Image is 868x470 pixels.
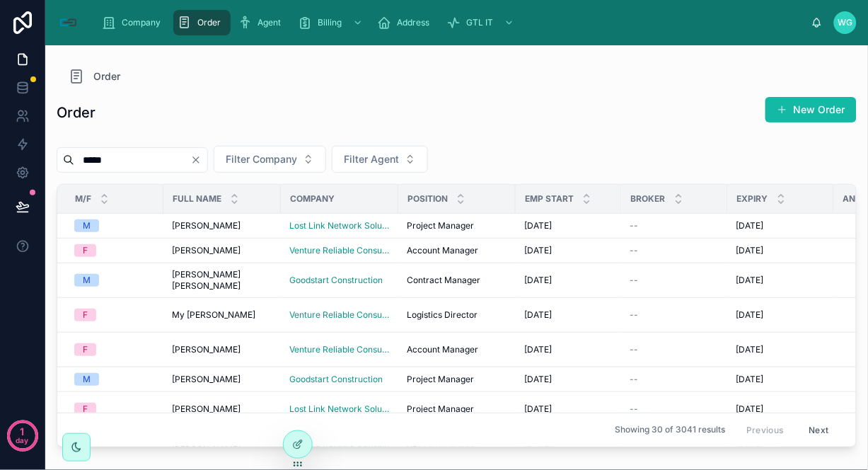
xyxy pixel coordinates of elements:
a: F [74,244,155,257]
a: Venture Reliable Consulting [289,344,390,355]
span: Project Manager [407,220,474,231]
a: Lost Link Network Solutions [289,220,390,231]
span: -- [630,220,639,231]
span: -- [630,275,639,286]
a: [PERSON_NAME] [172,374,272,385]
a: Account Manager [407,245,507,256]
a: [DATE] [524,403,613,415]
a: Agent [233,10,291,35]
a: F [74,403,155,415]
p: day [16,430,29,450]
a: Logistics Director [407,309,507,321]
div: F [83,343,88,356]
a: -- [630,220,719,231]
a: Venture Reliable Consulting [289,309,390,321]
a: [DATE] [736,220,826,231]
a: Project Manager [407,220,507,231]
span: Showing 30 of 3041 results [615,425,725,436]
a: Venture Reliable Consulting [289,245,390,256]
span: Project Manager [407,374,474,385]
a: Project Manager [407,374,507,385]
span: Order [197,17,221,28]
a: [PERSON_NAME] [PERSON_NAME] [172,269,272,292]
span: [DATE] [736,403,764,415]
span: -- [630,403,639,415]
span: [DATE] [736,309,764,321]
span: [DATE] [524,220,552,231]
span: Account Manager [407,245,478,256]
a: -- [630,275,719,286]
a: Account Manager [407,344,507,355]
span: Company [290,193,335,205]
span: -- [630,309,639,321]
a: [PERSON_NAME] [172,245,272,256]
a: [DATE] [524,275,613,286]
button: Select Button [332,146,428,173]
a: -- [630,309,719,321]
a: [DATE] [736,403,826,415]
a: My [PERSON_NAME] [172,309,272,321]
a: [DATE] [736,245,826,256]
a: F [74,343,155,356]
span: Emp Start [525,193,574,205]
span: [DATE] [736,220,764,231]
span: -- [630,245,639,256]
a: Goodstart Construction [289,275,390,286]
a: Project Manager [407,403,507,415]
div: M [83,274,91,287]
span: [DATE] [736,245,764,256]
span: My [PERSON_NAME] [172,309,255,321]
a: Order [68,68,120,85]
span: Project Manager [407,403,474,415]
span: Position [407,193,448,205]
a: Lost Link Network Solutions [289,403,390,415]
a: -- [630,245,719,256]
span: Filter Company [226,152,297,166]
a: [DATE] [524,344,613,355]
div: F [83,244,88,257]
span: Goodstart Construction [289,374,383,385]
button: New Order [765,97,857,122]
a: [PERSON_NAME] [172,220,272,231]
a: M [74,373,155,386]
a: [DATE] [524,309,613,321]
div: M [83,373,91,386]
a: [DATE] [736,374,826,385]
div: F [83,403,88,415]
span: Address [397,17,429,28]
span: Billing [318,17,342,28]
a: [DATE] [524,220,613,231]
span: [DATE] [524,403,552,415]
h1: Order [57,103,96,122]
span: [PERSON_NAME] [172,344,241,355]
div: F [83,309,88,321]
span: Goodstart Construction [289,275,383,286]
span: GTL IT [466,17,493,28]
span: [DATE] [524,344,552,355]
span: M/F [75,193,91,205]
span: -- [630,374,639,385]
span: [DATE] [524,374,552,385]
img: App logo [57,11,79,34]
span: [PERSON_NAME] [172,403,241,415]
div: scrollable content [91,7,811,38]
a: F [74,309,155,321]
span: WG [838,17,853,28]
a: [DATE] [524,374,613,385]
a: [DATE] [736,344,826,355]
p: 1 [21,425,25,439]
span: Order [93,69,120,84]
span: Company [122,17,161,28]
span: Logistics Director [407,309,478,321]
button: Clear [190,154,207,166]
a: GTL IT [442,10,521,35]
